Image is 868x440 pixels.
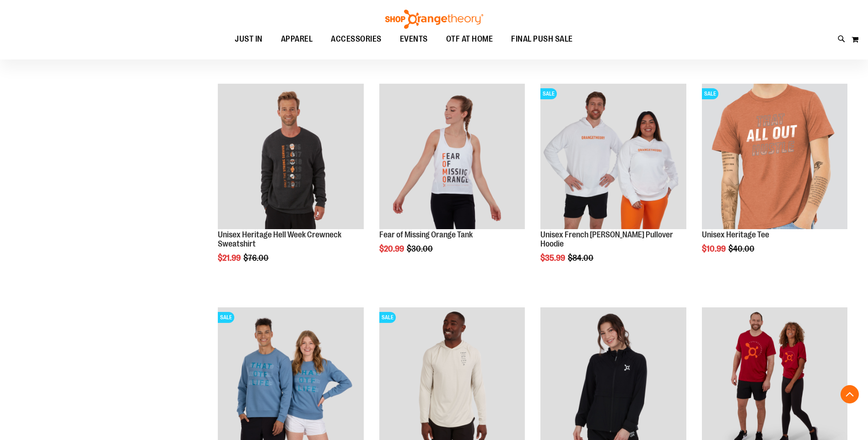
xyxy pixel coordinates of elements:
span: APPAREL [281,29,313,49]
span: OTF AT HOME [446,29,493,49]
a: FINAL PUSH SALE [502,29,582,49]
img: Product image for Fear of Missing Orange Tank [379,84,525,229]
span: FINAL PUSH SALE [511,29,573,49]
span: SALE [702,88,718,99]
span: SALE [379,312,396,323]
span: EVENTS [400,29,428,49]
a: Product image for Unisex Heritage TeeSALE [702,84,847,231]
div: product [213,79,368,286]
div: product [697,79,852,277]
a: Unisex French [PERSON_NAME] Pullover Hoodie [540,230,673,248]
img: Product image for Unisex Heritage Hell Week Crewneck Sweatshirt [218,84,363,229]
span: $20.99 [379,244,405,253]
span: $30.00 [407,244,434,253]
div: product [375,79,529,277]
a: Fear of Missing Orange Tank [379,230,473,239]
img: Product image for Unisex Heritage Tee [702,84,847,229]
a: Unisex Heritage Tee [702,230,769,239]
span: JUST IN [235,29,263,49]
a: ACCESSORIES [322,29,391,50]
a: Product image for Unisex Heritage Hell Week Crewneck Sweatshirt [218,84,363,231]
a: OTF AT HOME [437,29,502,50]
span: $76.00 [243,253,270,263]
span: $35.99 [540,253,566,263]
a: APPAREL [272,29,322,50]
a: Product image for Unisex French Terry Pullover HoodieSALE [540,84,686,231]
img: Shop Orangetheory [384,10,485,29]
span: $84.00 [568,253,595,263]
span: ACCESSORIES [331,29,382,49]
img: Product image for Unisex French Terry Pullover Hoodie [540,84,686,229]
span: $21.99 [218,253,242,263]
a: JUST IN [226,29,272,50]
span: $40.00 [728,244,756,253]
a: Unisex Heritage Hell Week Crewneck Sweatshirt [218,230,341,248]
span: SALE [218,312,234,323]
a: Product image for Fear of Missing Orange Tank [379,84,525,231]
span: SALE [540,88,557,99]
div: product [536,79,690,286]
span: $10.99 [702,244,727,253]
button: Back To Top [841,385,859,403]
a: EVENTS [391,29,437,50]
